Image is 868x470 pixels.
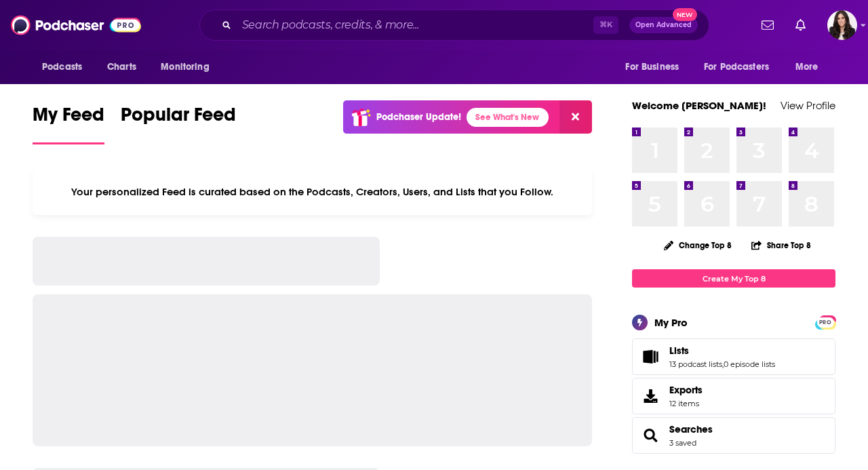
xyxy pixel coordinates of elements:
[199,9,709,41] div: Search podcasts, credits, & more...
[795,58,818,77] span: More
[724,359,775,369] a: 0 episode lists
[704,58,769,77] span: For Podcasters
[632,99,766,112] a: Welcome [PERSON_NAME]!
[637,426,664,445] a: Searches
[790,14,811,37] a: Show notifications dropdown
[237,14,593,36] input: Search podcasts, credits, & more...
[669,399,703,408] span: 12 items
[669,438,696,448] a: 3 saved
[632,269,835,288] a: Create My Top 8
[629,17,698,33] button: Open AdvancedNew
[656,237,740,254] button: Change Top 8
[121,103,236,144] a: Popular Feed
[121,103,236,134] span: Popular Feed
[669,345,775,357] a: Lists
[817,317,833,327] a: PRO
[11,12,141,38] img: Podchaser - Follow, Share and Rate Podcasts
[695,54,789,80] button: open menu
[107,58,136,77] span: Charts
[98,54,144,80] a: Charts
[786,54,835,80] button: open menu
[33,169,592,215] div: Your personalized Feed is curated based on the Podcasts, Creators, Users, and Lists that you Follow.
[467,108,549,127] a: See What's New
[669,384,703,396] span: Exports
[722,359,724,369] span: ,
[593,16,618,34] span: ⌘ K
[673,8,697,21] span: New
[42,58,82,77] span: Podcasts
[827,10,857,40] span: Logged in as RebeccaShapiro
[632,417,835,454] span: Searches
[632,338,835,375] span: Lists
[781,99,835,112] a: View Profile
[376,111,461,123] p: Podchaser Update!
[669,345,689,357] span: Lists
[632,378,835,414] a: Exports
[33,103,104,134] span: My Feed
[151,54,226,80] button: open menu
[637,387,664,406] span: Exports
[637,347,664,366] a: Lists
[616,54,696,80] button: open menu
[756,14,779,37] a: Show notifications dropdown
[669,423,713,435] a: Searches
[635,22,692,28] span: Open Advanced
[669,359,722,369] a: 13 podcast lists
[33,54,100,80] button: open menu
[33,103,104,144] a: My Feed
[817,317,833,328] span: PRO
[654,316,688,329] div: My Pro
[827,10,857,40] img: User Profile
[625,58,679,77] span: For Business
[751,232,812,258] button: Share Top 8
[827,10,857,40] button: Show profile menu
[161,58,209,77] span: Monitoring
